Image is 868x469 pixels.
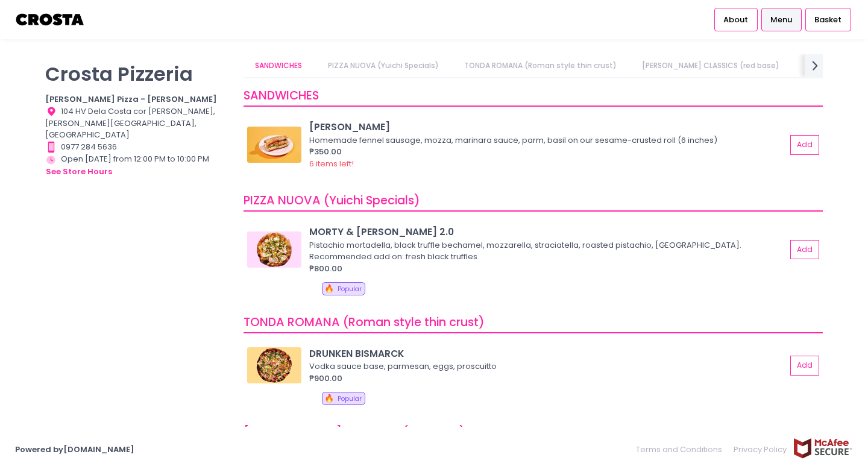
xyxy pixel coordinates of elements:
button: Add [790,135,819,155]
div: Homemade fennel sausage, mozza, marinara sauce, parm, basil on our sesame-crusted roll (6 inches) [309,134,782,146]
span: Popular [338,285,362,294]
div: DRUNKEN BISMARCK [309,347,786,360]
div: [PERSON_NAME] [309,120,786,134]
a: [PERSON_NAME] CLASSICS (red base) [631,54,791,77]
p: Crosta Pizzeria [45,62,228,86]
div: Vodka sauce base, parmesan, eggs, proscuitto [309,360,782,373]
button: see store hours [45,165,113,178]
img: MORTY & ELLA 2.0 [247,231,301,268]
a: TONDA ROMANA (Roman style thin crust) [452,54,628,77]
div: Open [DATE] from 12:00 PM to 10:00 PM [45,153,228,178]
b: [PERSON_NAME] Pizza - [PERSON_NAME] [45,93,217,105]
div: MORTY & [PERSON_NAME] 2.0 [309,225,786,239]
a: PIZZA NUOVA (Yuichi Specials) [316,54,450,77]
a: Privacy Policy [728,438,793,461]
a: SANDWICHES [244,54,314,77]
span: Menu [770,14,792,26]
div: 104 HV Dela Costa cor [PERSON_NAME], [PERSON_NAME][GEOGRAPHIC_DATA], [GEOGRAPHIC_DATA] [45,105,228,141]
button: Add [790,356,819,376]
span: SANDWICHES [244,87,319,104]
a: Menu [761,8,802,31]
span: About [723,14,748,26]
div: 0977 284 5636 [45,141,228,153]
span: Popular [338,394,362,403]
a: Powered by[DOMAIN_NAME] [15,444,134,455]
div: ₱350.00 [309,146,786,158]
img: logo [15,9,86,30]
a: Terms and Conditions [636,438,728,461]
span: 6 items left! [309,158,354,169]
a: About [714,8,758,31]
div: ₱900.00 [309,373,786,385]
div: ₱800.00 [309,263,786,275]
span: PIZZA NUOVA (Yuichi Specials) [244,192,420,209]
div: Pistachio mortadella, black truffle bechamel, mozzarella, straciatella, roasted pistachio, [GEOGR... [309,239,782,263]
span: 🔥 [324,283,334,294]
span: [PERSON_NAME] CLASSICS (red base) [244,424,465,440]
img: HOAGIE ROLL [247,127,301,163]
span: 🔥 [324,392,334,404]
img: DRUNKEN BISMARCK [247,347,301,383]
img: mcafee-secure [793,438,853,459]
span: Basket [814,14,841,26]
span: TONDA ROMANA (Roman style thin crust) [244,314,485,330]
button: Add [790,240,819,260]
